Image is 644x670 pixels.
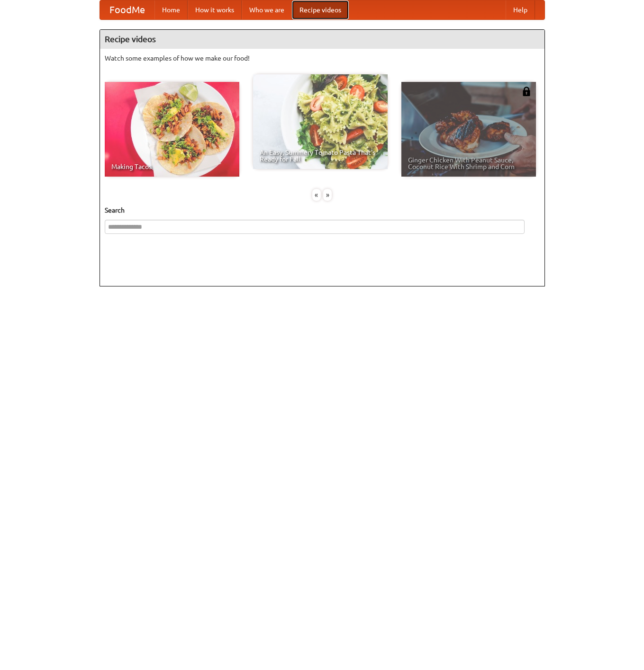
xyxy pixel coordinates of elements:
a: FoodMe [100,0,154,19]
h5: Search [105,205,540,215]
a: Help [506,0,535,19]
a: Home [154,0,188,19]
div: « [312,189,321,201]
img: 483408.png [522,87,531,96]
span: Making Tacos [111,163,233,170]
a: Who we are [242,0,292,19]
a: An Easy, Summery Tomato Pasta That's Ready for Fall [253,74,388,169]
a: Recipe videos [292,0,349,19]
span: An Easy, Summery Tomato Pasta That's Ready for Fall [260,149,381,162]
a: How it works [188,0,242,19]
p: Watch some examples of how we make our food! [105,54,540,63]
a: Making Tacos [105,82,239,177]
div: » [323,189,332,201]
h4: Recipe videos [100,30,544,49]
